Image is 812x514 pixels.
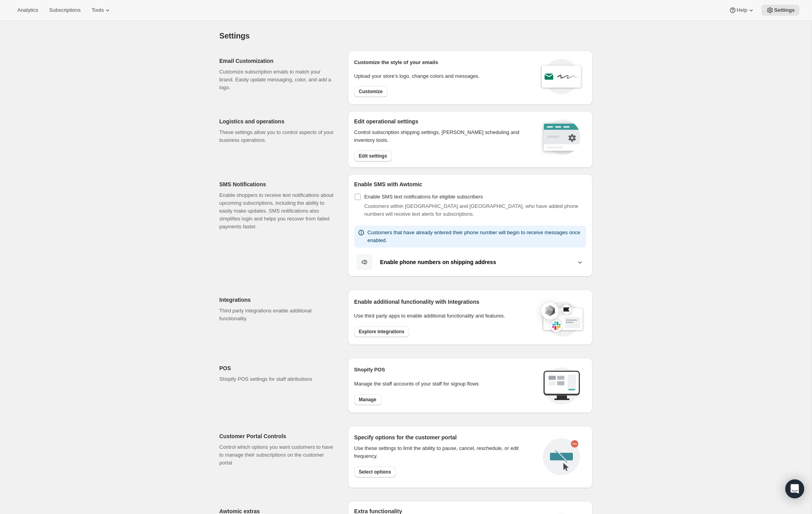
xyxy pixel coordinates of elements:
[354,72,480,80] p: Upload your store’s logo, change colors and messages.
[354,366,537,374] h2: Shopify POS
[737,7,747,13] span: Help
[44,5,85,16] button: Subscriptions
[354,180,586,188] h2: Enable SMS with Awtomic
[354,86,388,97] button: Customize
[785,479,804,498] div: Open Intercom Messenger
[219,117,335,125] h2: Logistics and operations
[761,5,799,16] button: Settings
[13,5,43,16] button: Analytics
[17,7,38,13] span: Analytics
[354,254,586,270] button: Enable phone numbers on shipping address
[219,68,335,92] p: Customize subscription emails to match your brand. Easily update messaging, color, and add a logo.
[359,469,391,475] span: Select options
[364,194,483,200] span: Enable SMS text notifications for eligible subscribers
[354,466,396,477] button: Select options
[219,191,335,231] p: Enable shoppers to receive text notifications about upcoming subscriptions, including the ability...
[354,128,530,144] p: Control subscription shipping settings, [PERSON_NAME] scheduling and inventory tools.
[359,88,383,95] span: Customize
[380,259,496,265] b: Enable phone numbers on shipping address
[219,443,335,467] p: Control which options you want customers to have to manage their subscriptions on the customer po...
[354,59,438,66] p: Customize the style of your emails
[219,364,335,372] h2: POS
[91,7,104,13] span: Tools
[354,380,537,388] p: Manage the staff accounts of your staff for signup flows
[49,7,80,13] span: Subscriptions
[219,432,335,440] h2: Customer Portal Controls
[354,117,530,125] h2: Edit operational settings
[219,307,335,323] p: Third party integrations enable additional functionality.
[364,203,578,217] span: Customers within [GEOGRAPHIC_DATA] and [GEOGRAPHIC_DATA], who have added phone numbers will recei...
[368,229,583,244] p: Customers that have already entered their phone number will begin to receive messages once enabled.
[219,57,335,65] h2: Email Customization
[359,397,377,403] span: Manage
[87,5,116,16] button: Tools
[219,31,250,40] span: Settings
[219,375,335,383] p: Shopify POS settings for staff attributions
[219,180,335,188] h2: SMS Notifications
[354,298,533,306] h2: Enable additional functionality with Integrations
[359,329,404,335] span: Explore integrations
[354,444,537,460] div: Use these settings to limit the ability to pause, cancel, reschedule, or edit frequency.
[354,394,381,405] button: Manage
[354,312,533,320] p: Use third party apps to enable additional functionality and features.
[724,5,760,16] button: Help
[219,296,335,304] h2: Integrations
[354,326,409,337] button: Explore integrations
[359,153,387,159] span: Edit settings
[354,151,392,162] button: Edit settings
[354,433,537,441] h2: Specify options for the customer portal
[219,128,335,144] p: These settings allow you to control aspects of your business operations.
[774,7,795,13] span: Settings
